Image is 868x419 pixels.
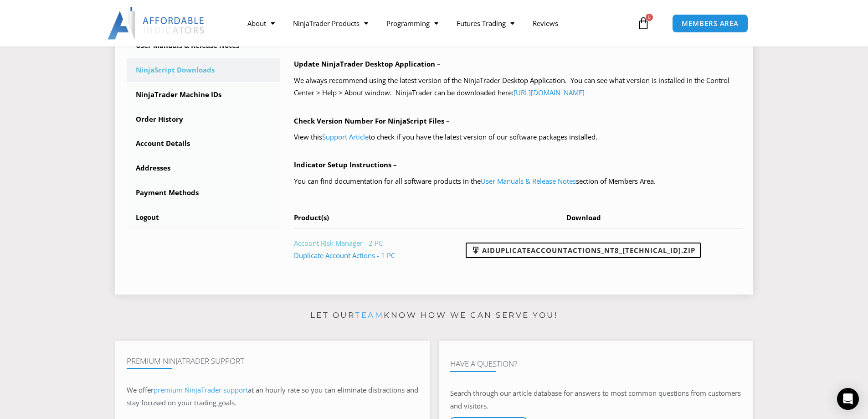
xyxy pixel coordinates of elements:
[450,359,742,368] h4: Have A Question?
[127,206,281,229] a: Logout
[481,176,576,186] a: User Manuals & Release Notes
[294,160,397,169] b: Indicator Setup Instructions –
[646,14,653,21] span: 0
[294,213,329,222] span: Product(s)
[514,88,585,97] a: [URL][DOMAIN_NAME]
[154,385,248,394] a: premium NinjaTrader support
[127,58,281,82] a: NinjaScript Downloads
[294,251,395,260] a: Duplicate Account Actions - 1 PC
[294,116,450,125] b: Check Version Number For NinjaScript Files –
[294,74,742,100] p: We always recommend using the latest version of the NinjaTrader Desktop Application. You can see ...
[127,385,154,394] span: We offer
[447,13,524,34] a: Futures Trading
[238,13,635,34] nav: Menu
[377,13,447,34] a: Programming
[672,14,748,33] a: MEMBERS AREA
[127,108,281,131] a: Order History
[294,175,742,188] p: You can find documentation for all software products in the section of Members Area.
[238,13,284,34] a: About
[294,238,383,248] a: Account Risk Manager - 2 PC
[623,10,663,36] a: 0
[837,388,859,410] div: Open Intercom Messenger
[108,7,205,40] img: LogoAI | Affordable Indicators – NinjaTrader
[294,131,742,144] p: View this to check if you have the latest version of our software packages installed.
[127,385,418,407] span: at an hourly rate so you can eliminate distractions and stay focused on your trading goals.
[524,13,567,34] a: Reviews
[127,357,418,366] h4: Premium NinjaTrader Support
[294,59,441,68] b: Update NinjaTrader Desktop Application –
[127,83,281,107] a: NinjaTrader Machine IDs
[127,156,281,180] a: Addresses
[284,13,377,34] a: NinjaTrader Products
[115,308,753,323] p: Let our know how we can serve you!
[127,181,281,205] a: Payment Methods
[355,310,384,320] a: team
[127,132,281,155] a: Account Details
[322,132,369,141] a: Support Article
[466,243,701,258] a: AIDuplicateAccountActions_NT8_[TECHNICAL_ID].zip
[682,20,739,27] span: MEMBERS AREA
[450,387,742,413] p: Search through our article database for answers to most common questions from customers and visit...
[566,213,601,222] span: Download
